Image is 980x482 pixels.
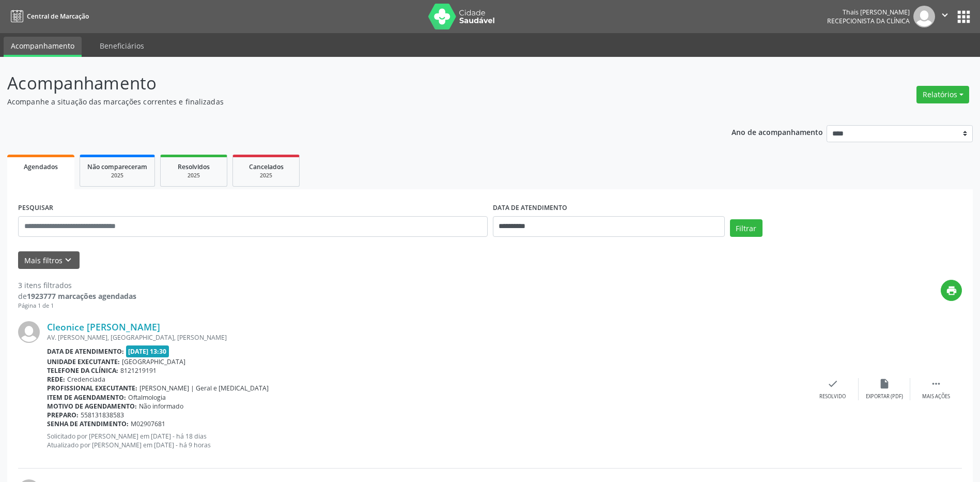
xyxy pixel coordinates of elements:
[122,357,185,366] span: [GEOGRAPHIC_DATA]
[47,411,79,419] b: Preparo:
[63,254,74,266] i: keyboard_arrow_down
[131,419,165,428] span: M02907681
[47,402,137,411] b: Motivo de agendamento:
[47,333,807,342] div: AV. [PERSON_NAME], [GEOGRAPHIC_DATA], [PERSON_NAME]
[47,393,126,402] b: Item de agendamento:
[120,366,157,375] span: 8121219191
[18,302,136,310] div: Página 1 de 1
[493,200,567,216] label: DATA DE ATENDIMENTO
[47,375,65,384] b: Rede:
[67,375,105,384] span: Credenciada
[126,345,169,357] span: [DATE] 13:30
[941,280,962,301] button: print
[87,162,147,171] span: Não compareceram
[178,162,210,171] span: Resolvidos
[27,291,136,301] strong: 1923777 marcações agendadas
[139,402,183,411] span: Não informado
[913,6,935,27] img: img
[27,12,89,21] span: Central de Marcação
[168,172,220,179] div: 2025
[47,321,160,333] a: Cleonice [PERSON_NAME]
[935,6,955,27] button: 
[249,162,284,171] span: Cancelados
[930,378,942,389] i: 
[7,96,683,107] p: Acompanhe a situação das marcações correntes e finalizadas
[4,37,82,57] a: Acompanhamento
[47,347,124,356] b: Data de atendimento:
[18,280,136,291] div: 3 itens filtrados
[18,251,80,269] button: Mais filtroskeyboard_arrow_down
[946,285,957,296] i: print
[47,419,129,428] b: Senha de atendimento:
[7,70,683,96] p: Acompanhamento
[47,384,137,393] b: Profissional executante:
[916,86,969,103] button: Relatórios
[732,125,823,138] p: Ano de acompanhamento
[47,357,120,366] b: Unidade executante:
[18,321,40,343] img: img
[128,393,166,402] span: Oftalmologia
[81,411,124,419] span: 558131838583
[866,393,903,400] div: Exportar (PDF)
[955,8,973,26] button: apps
[827,378,838,389] i: check
[7,8,89,25] a: Central de Marcação
[819,393,846,400] div: Resolvido
[92,37,151,55] a: Beneficiários
[240,172,292,179] div: 2025
[24,162,58,171] span: Agendados
[939,9,951,21] i: 
[18,200,53,216] label: PESQUISAR
[87,172,147,179] div: 2025
[922,393,950,400] div: Mais ações
[47,432,807,449] p: Solicitado por [PERSON_NAME] em [DATE] - há 18 dias Atualizado por [PERSON_NAME] em [DATE] - há 9...
[18,291,136,302] div: de
[827,8,910,17] div: Thais [PERSON_NAME]
[827,17,910,25] span: Recepcionista da clínica
[47,366,118,375] b: Telefone da clínica:
[730,219,763,237] button: Filtrar
[139,384,269,393] span: [PERSON_NAME] | Geral e [MEDICAL_DATA]
[879,378,890,389] i: insert_drive_file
